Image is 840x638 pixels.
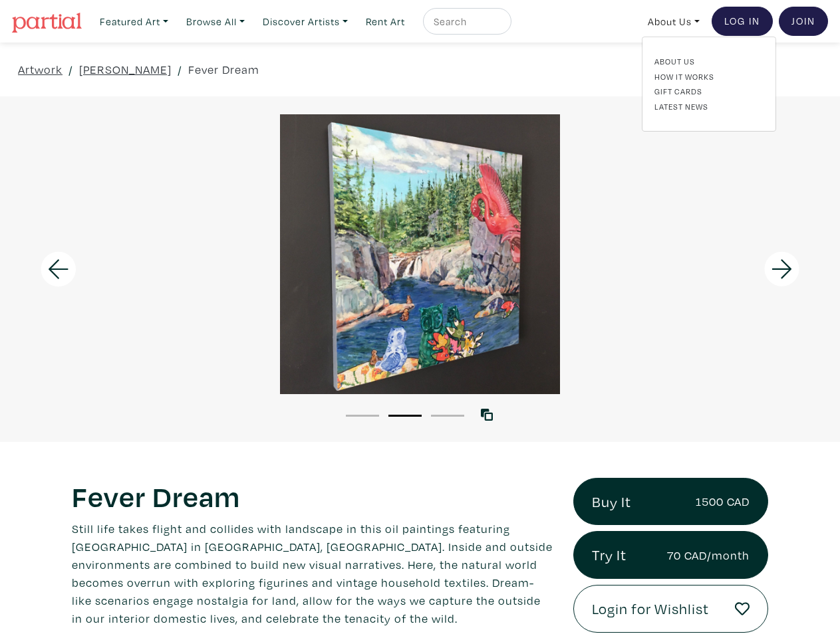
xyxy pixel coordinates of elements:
a: Artwork [18,60,63,78]
a: Latest News [654,100,764,112]
small: 70 CAD/month [667,546,750,564]
a: Featured Art [94,8,174,35]
a: Buy It1500 CAD [573,478,768,526]
small: 1500 CAD [696,492,750,510]
a: Try It70 CAD/month [573,531,768,579]
p: Still life takes flight and collides with landscape in this oil paintings featuring [GEOGRAPHIC_D... [72,520,553,627]
a: Rent Art [360,8,411,35]
span: / [178,60,182,78]
a: Login for Wishlist [573,585,768,633]
a: Discover Artists [257,8,354,35]
button: 2 of 3 [388,415,422,417]
a: Gift Cards [654,85,764,97]
input: Search [432,13,499,30]
button: 1 of 3 [346,415,379,417]
span: Login for Wishlist [592,597,709,620]
a: About Us [654,55,764,67]
a: Browse All [180,8,251,35]
h1: Fever Dream [72,478,553,514]
a: Join [779,7,828,36]
button: 3 of 3 [431,415,464,417]
a: Log In [712,7,773,36]
a: About Us [642,8,706,35]
a: [PERSON_NAME] [79,60,172,78]
span: / [69,60,73,78]
a: How It Works [654,70,764,82]
a: Fever Dream [188,60,259,78]
div: Featured Art [642,37,776,132]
